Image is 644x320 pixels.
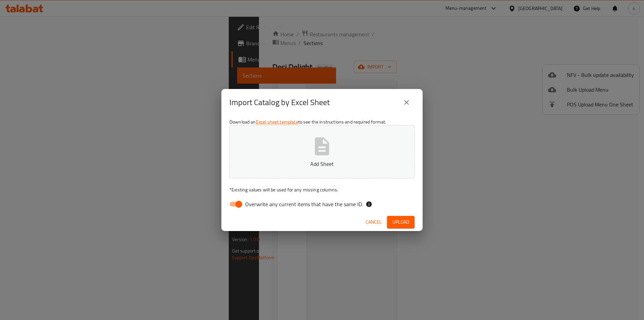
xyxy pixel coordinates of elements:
p: Add Sheet [240,160,404,168]
button: Cancel [363,216,384,228]
a: Excel sheet template [256,118,298,126]
button: Upload [387,216,415,228]
span: Cancel [366,218,382,226]
h2: Import Catalog by Excel Sheet [229,97,330,108]
p: Existing values will be used for any missing columns. [229,186,415,193]
span: Overwrite any current items that have the same ID. [245,200,363,208]
svg: If the overwrite option isn't selected, then the items that match an existing ID will be ignored ... [366,201,372,208]
span: Upload [392,218,409,226]
button: Add Sheet [229,125,415,178]
div: Download an to see the instructions and required format. [221,116,423,213]
button: close [398,94,415,110]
